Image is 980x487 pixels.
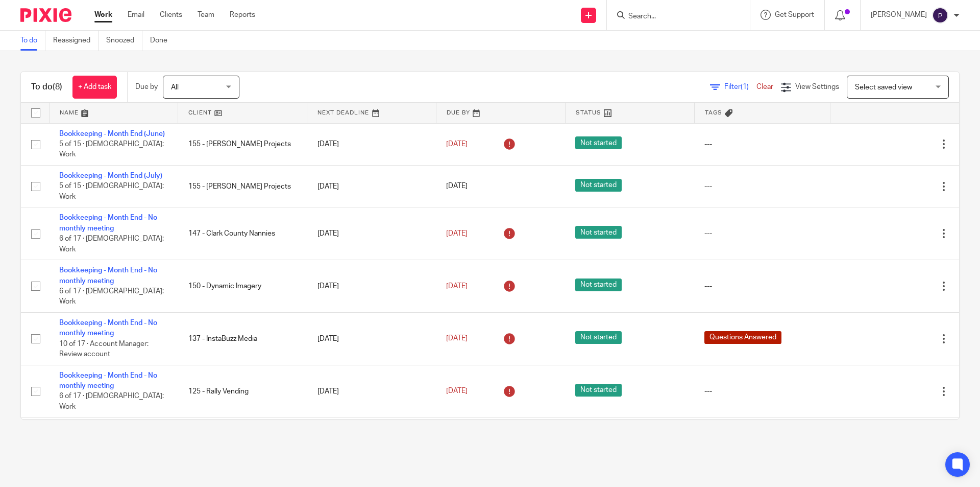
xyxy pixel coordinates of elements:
[94,10,112,20] a: Work
[446,183,468,190] span: [DATE]
[756,83,773,90] a: Clear
[575,279,622,291] span: Not started
[178,165,307,207] td: 155 - [PERSON_NAME] Projects
[59,235,164,253] span: 6 of 17 · [DEMOGRAPHIC_DATA]: Work
[59,393,164,411] span: 6 of 17 · [DEMOGRAPHIC_DATA]: Work
[932,7,948,24] img: svg%3E
[59,319,157,337] a: Bookkeeping - Month End - No monthly meeting
[575,384,622,397] span: Not started
[128,10,144,20] a: Email
[135,82,158,92] p: Due by
[178,123,307,165] td: 155 - [PERSON_NAME] Projects
[795,83,839,90] span: View Settings
[307,123,436,165] td: [DATE]
[178,365,307,418] td: 125 - Rally Vending
[575,179,622,192] span: Not started
[705,110,722,115] span: Tags
[72,76,117,99] a: + Add task
[20,8,71,22] img: Pixie
[59,141,164,158] span: 5 of 15 · [DEMOGRAPHIC_DATA]: Work
[59,172,162,179] a: Bookkeeping - Month End (July)
[307,260,436,313] td: [DATE]
[59,214,157,231] a: Bookkeeping - Month End - No monthly meeting
[171,84,179,91] span: All
[307,365,436,418] td: [DATE]
[307,207,436,260] td: [DATE]
[106,31,142,51] a: Snoozed
[178,260,307,313] td: 150 - Dynamic Imagery
[53,83,62,91] span: (8)
[150,31,175,51] a: Done
[575,226,622,239] span: Not started
[53,31,99,51] a: Reassigned
[704,181,820,192] div: ---
[627,12,719,21] input: Search
[775,11,814,18] span: Get Support
[198,10,214,20] a: Team
[59,267,157,284] a: Bookkeeping - Month End - No monthly meeting
[704,386,820,397] div: ---
[178,418,307,470] td: 106 - B&B Hardware
[704,139,820,149] div: ---
[724,83,756,90] span: Filter
[59,372,157,389] a: Bookkeeping - Month End - No monthly meeting
[160,10,182,20] a: Clients
[230,10,255,20] a: Reports
[446,335,468,342] span: [DATE]
[59,130,165,137] a: Bookkeeping - Month End (June)
[307,418,436,470] td: [DATE]
[178,313,307,365] td: 137 - InstaBuzz Media
[446,283,468,290] span: [DATE]
[704,331,781,344] span: Questions Answered
[446,141,468,148] span: [DATE]
[178,207,307,260] td: 147 - Clark County Nannies
[575,331,622,344] span: Not started
[59,340,149,358] span: 10 of 17 · Account Manager: Review account
[307,313,436,365] td: [DATE]
[855,84,912,91] span: Select saved view
[446,230,468,237] span: [DATE]
[59,288,164,306] span: 6 of 17 · [DEMOGRAPHIC_DATA]: Work
[704,281,820,291] div: ---
[446,387,468,395] span: [DATE]
[704,228,820,239] div: ---
[31,82,62,92] h1: To do
[20,31,45,51] a: To do
[575,136,622,149] span: Not started
[741,83,749,90] span: (1)
[307,165,436,207] td: [DATE]
[871,10,927,20] p: [PERSON_NAME]
[59,183,164,201] span: 5 of 15 · [DEMOGRAPHIC_DATA]: Work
